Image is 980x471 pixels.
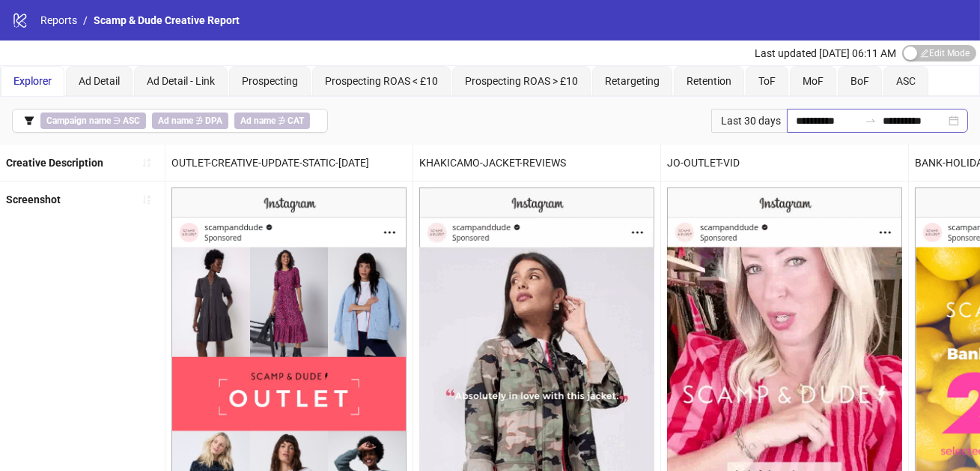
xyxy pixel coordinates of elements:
span: ToF [758,75,776,87]
span: ∌ [234,112,310,129]
span: ∌ [152,112,228,129]
span: Retargeting [605,75,660,87]
li: / [83,12,88,28]
span: Explorer [13,75,52,87]
span: swap-right [865,115,877,127]
span: to [865,115,877,127]
b: Ad name [240,115,276,126]
a: Reports [37,12,80,28]
b: DPA [205,115,222,126]
span: BoF [850,75,869,87]
div: Last 30 days [711,109,787,133]
span: Prospecting [242,75,298,87]
b: ASC [123,115,140,126]
span: Prospecting ROAS < £10 [325,75,438,87]
span: ASC [896,75,916,87]
button: Campaign name ∋ ASCAd name ∌ DPAAd name ∌ CAT [12,109,328,133]
span: filter [24,115,34,126]
b: Ad name [158,115,193,126]
b: CAT [287,115,304,126]
span: Ad Detail - Link [147,75,215,87]
b: Creative Description [6,157,103,169]
span: MoF [803,75,824,87]
span: sort-ascending [141,194,152,205]
b: Screenshot [6,193,61,205]
span: Retention [687,75,731,87]
span: Last updated [DATE] 06:11 AM [755,47,896,59]
span: sort-ascending [141,157,152,168]
span: Ad Detail [79,75,120,87]
div: KHAKICAMO-JACKET-REVIEWS [413,145,660,181]
span: ∋ [40,112,146,129]
div: OUTLET-CREATIVE-UPDATE-STATIC-[DATE] [165,145,413,181]
span: Scamp & Dude Creative Report [94,14,240,26]
div: JO-OUTLET-VID [661,145,908,181]
b: Campaign name [46,115,111,126]
span: Prospecting ROAS > £10 [465,75,578,87]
